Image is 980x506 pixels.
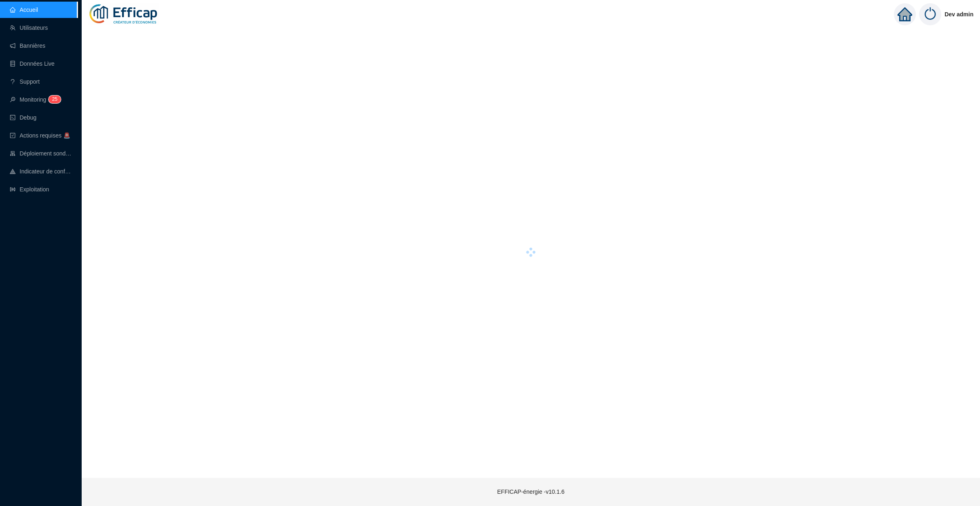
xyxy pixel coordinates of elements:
[49,95,60,103] sup: 25
[55,96,58,102] span: 5
[944,1,973,27] span: Dev admin
[10,150,72,157] a: clusterDéploiement sondes
[10,133,16,138] span: check-square
[10,168,72,175] a: heat-mapIndicateur de confort
[10,7,38,13] a: homeAccueil
[919,3,941,25] img: power
[10,114,36,121] a: codeDebug
[497,488,565,495] span: EFFICAP-énergie - v10.1.6
[20,132,70,139] span: Actions requises 🚨
[898,7,912,22] span: home
[10,24,48,31] a: teamUtilisateurs
[10,42,45,49] a: notificationBannières
[10,96,58,103] a: monitorMonitoring25
[52,96,55,102] span: 2
[10,78,40,85] a: questionSupport
[10,60,55,67] a: databaseDonnées Live
[10,186,49,193] a: slidersExploitation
